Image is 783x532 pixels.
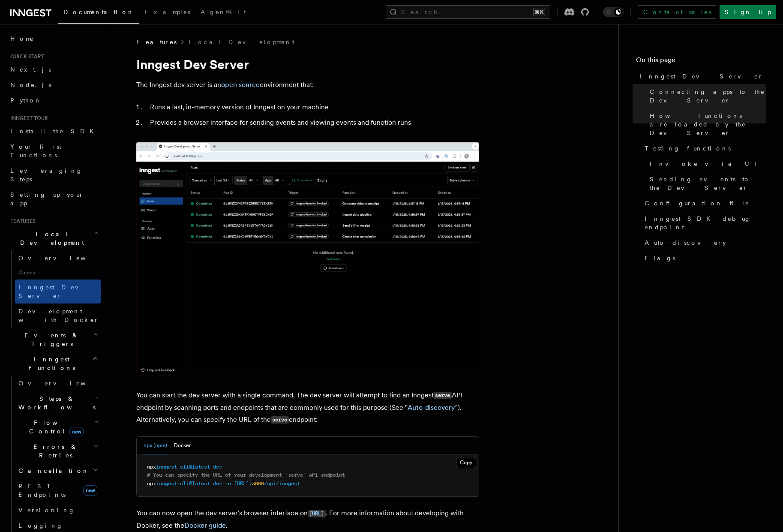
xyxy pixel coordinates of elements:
span: dev [213,464,222,470]
button: Events & Triggers [7,328,101,352]
a: Node.js [7,77,101,93]
a: Local Development [189,38,294,46]
a: Sign Up [720,5,776,19]
span: Quick start [7,53,44,60]
a: Install the SDK [7,123,101,139]
a: Development with Docker [15,304,101,328]
a: Your first Functions [7,139,101,163]
a: Invoke via UI [646,156,766,171]
span: Testing functions [645,144,731,153]
span: Inngest Functions [7,355,93,372]
span: Guides [15,266,101,280]
span: # You can specify the URL of your development `serve` API endpoint [147,472,345,478]
a: Python [7,93,101,108]
span: Python [10,97,42,104]
a: Versioning [15,502,101,518]
kbd: ⌘K [533,8,545,16]
span: Leveraging Steps [10,167,83,183]
span: Connecting apps to the Dev Server [650,87,766,105]
button: Errors & Retries [15,439,101,463]
button: Copy [456,457,476,468]
button: Inngest Functions [7,352,101,376]
span: -u [225,481,231,487]
span: inngest-cli@latest [156,481,210,487]
a: Contact sales [638,5,716,19]
span: Your first Functions [10,143,61,159]
span: Development with Docker [18,308,99,323]
a: Leveraging Steps [7,163,101,187]
span: Features [7,218,36,225]
button: npx (npm) [144,437,167,454]
span: Overview [18,255,107,261]
code: serve [434,392,452,399]
p: You can now open the dev server's browser interface on . For more information about developing wi... [136,507,479,532]
a: Flags [641,250,766,266]
div: Local Development [7,250,101,328]
span: Auto-discovery [645,238,726,247]
p: You can start the dev server with a single command. The dev server will attempt to find an Innges... [136,389,479,426]
span: Features [136,38,177,46]
a: Home [7,31,101,46]
span: Inngest SDK debug endpoint [645,214,766,231]
a: Auto-discovery [641,235,766,250]
button: Flow Controlnew [15,415,101,439]
span: /api/inngest [264,481,300,487]
span: Local Development [7,230,93,247]
a: REST Endpointsnew [15,478,101,502]
a: Testing functions [641,141,766,156]
a: Inngest Dev Server [15,280,101,304]
span: Inngest tour [7,115,48,122]
span: Examples [144,9,190,15]
code: [URL] [308,510,326,517]
a: Sending events to the Dev Server [646,171,766,195]
a: Documentation [58,3,139,24]
span: Node.js [10,81,51,88]
h1: Inngest Dev Server [136,57,479,72]
a: open source [221,81,260,89]
span: How functions are loaded by the Dev Server [650,111,766,137]
span: Configuration file [645,199,750,207]
a: Inngest Dev Server [636,69,766,84]
a: Connecting apps to the Dev Server [646,84,766,108]
a: How functions are loaded by the Dev Server [646,108,766,141]
span: Sending events to the Dev Server [650,175,766,192]
span: Inngest Dev Server [18,284,92,299]
span: Install the SDK [10,128,99,135]
img: Dev Server Demo [136,142,479,376]
p: The Inngest dev server is an environment that: [136,79,479,91]
span: AgentKit [201,9,246,15]
span: Cancellation [15,466,89,475]
a: Configuration file [641,195,766,211]
button: Cancellation [15,463,101,478]
span: inngest-cli@latest [156,464,210,470]
span: Setting up your app [10,191,84,207]
a: Next.js [7,62,101,77]
button: Toggle dark mode [603,7,624,17]
span: Events & Triggers [7,331,93,348]
span: Flags [645,254,675,262]
button: Search...⌘K [386,5,550,19]
span: Versioning [18,507,75,514]
a: Setting up your app [7,187,101,211]
button: Steps & Workflows [15,391,101,415]
span: new [69,427,84,436]
span: 3000 [252,481,264,487]
span: Overview [18,380,107,387]
a: Overview [15,250,101,266]
code: serve [271,416,289,424]
a: AgentKit [195,3,251,23]
button: Local Development [7,226,101,250]
span: Flow Control [15,418,94,436]
a: Docker guide [184,521,226,529]
span: npx [147,464,156,470]
span: new [83,485,97,496]
h4: On this page [636,55,766,69]
a: Overview [15,376,101,391]
span: Next.js [10,66,51,73]
li: Provides a browser interface for sending events and viewing events and function runs [147,117,479,129]
a: Examples [139,3,195,23]
span: Logging [18,522,63,529]
span: npx [147,481,156,487]
span: Errors & Retries [15,442,93,460]
span: [URL]: [234,481,252,487]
